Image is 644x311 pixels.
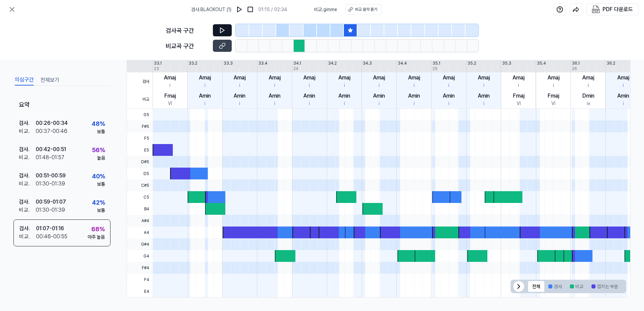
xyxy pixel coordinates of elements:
[19,180,36,188] div: 비교 .
[36,153,64,162] div: 01:48 - 01:57
[373,92,385,100] div: Amin
[443,74,455,82] div: Amaj
[97,154,105,162] div: 높음
[169,82,170,89] div: i
[166,26,209,35] div: 검사곡 구간
[269,92,281,100] div: Amin
[92,198,105,207] div: 42 %
[582,74,594,82] div: Amaj
[303,92,315,100] div: Amin
[36,180,65,188] div: 01:30 - 01:39
[127,120,153,132] span: F#5
[127,91,153,109] span: 비교
[127,238,153,250] span: G#4
[224,60,233,66] div: 33.3
[548,74,559,82] div: Amaj
[97,207,105,214] div: 보통
[127,144,153,156] span: E5
[19,145,36,153] div: 검사 .
[328,60,337,66] div: 34.2
[408,74,420,82] div: Amaj
[607,60,615,66] div: 36.2
[572,66,577,72] div: 26
[339,92,350,100] div: Amin
[448,82,449,89] div: i
[274,100,275,107] div: i
[92,145,105,154] div: 56 %
[36,172,66,180] div: 00:51 - 00:59
[590,4,634,15] button: PDF 다운로드
[189,60,197,66] div: 33.2
[36,145,66,153] div: 00:42 - 00:51
[513,74,524,82] div: Amaj
[573,6,579,13] img: share
[36,198,66,206] div: 00:59 - 01:07
[127,132,153,144] span: F5
[15,75,34,85] button: 의심구간
[19,198,36,206] div: 검사 .
[483,82,484,89] div: i
[234,92,246,100] div: Amin
[379,82,380,89] div: i
[36,206,65,214] div: 01:30 - 01:39
[544,281,566,292] button: 검사
[443,92,455,100] div: Amin
[309,82,310,89] div: i
[127,168,153,179] span: D5
[518,82,519,89] div: i
[582,92,594,100] div: Dmin
[293,66,298,72] div: 24
[127,215,153,227] span: A#4
[587,100,590,107] div: iv
[204,82,205,89] div: i
[448,100,449,107] div: i
[247,6,254,13] img: stop
[168,100,172,107] div: VI
[502,60,511,66] div: 35.3
[199,74,211,82] div: Amaj
[234,74,246,82] div: Amaj
[127,72,153,91] span: 검사
[127,262,153,274] span: F#4
[199,92,211,100] div: Amin
[91,224,105,234] div: 68 %
[19,153,36,162] div: 비교 .
[513,92,524,100] div: Fmaj
[363,60,372,66] div: 34.3
[19,119,36,127] div: 검사 .
[345,4,382,15] button: 비교 음악 듣기
[314,6,337,13] span: 비교 . gimme
[258,60,267,66] div: 33.4
[127,227,153,238] span: A4
[339,74,350,82] div: Amaj
[344,100,345,107] div: i
[92,172,105,181] div: 40 %
[36,224,64,233] div: 01:07 - 01:16
[269,74,281,82] div: Amaj
[623,82,624,89] div: i
[432,66,438,72] div: 25
[379,100,380,107] div: i
[478,92,490,100] div: Amin
[617,74,629,82] div: Amaj
[236,6,243,13] img: play
[344,82,345,89] div: i
[414,82,415,89] div: i
[36,127,67,135] div: 00:37 - 00:46
[398,60,407,66] div: 34.4
[528,281,544,292] button: 전체
[303,74,315,82] div: Amaj
[468,60,476,66] div: 35.2
[587,281,622,292] button: 겹치는 부분
[603,5,633,14] div: PDF 다운로드
[13,95,110,114] div: 요약
[97,128,105,135] div: 보통
[572,60,580,66] div: 36.1
[97,181,105,188] div: 보통
[154,66,159,72] div: 23
[588,82,589,89] div: i
[127,191,153,203] span: C5
[551,100,555,107] div: VI
[36,233,67,241] div: 00:46 - 00:55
